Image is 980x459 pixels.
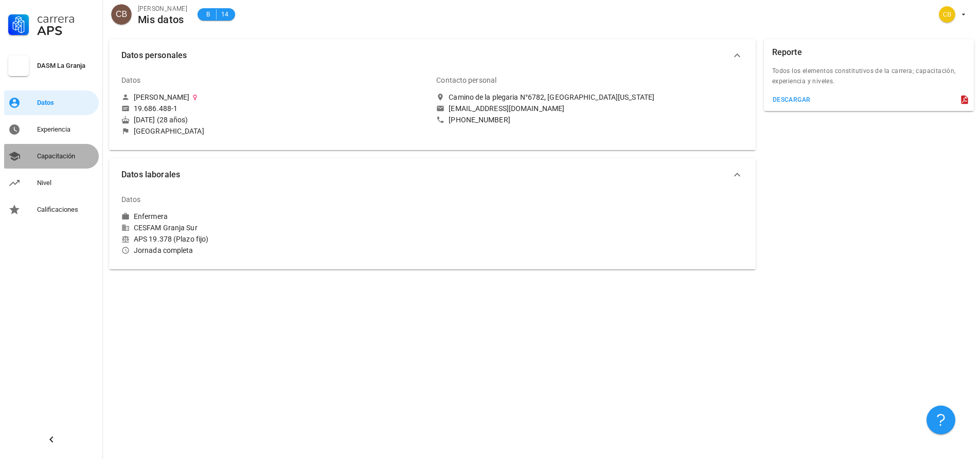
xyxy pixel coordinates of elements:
[221,9,229,20] span: 14
[121,115,428,124] div: [DATE] (28 años)
[37,62,95,70] div: DASM La Granja
[4,144,99,169] a: Capacitación
[764,66,974,93] div: Todos los elementos constitutivos de la carrera; capacitación, experiencia y niveles.
[449,93,654,102] div: Camino de la plegaria N°6782, [GEOGRAPHIC_DATA][US_STATE]
[121,234,428,244] div: APS 19.378 (Plazo fijo)
[4,117,99,142] a: Experiencia
[4,90,99,115] a: Datos
[138,4,187,14] div: [PERSON_NAME]
[772,39,802,66] div: Reporte
[37,125,95,134] div: Experiencia
[121,168,731,182] span: Datos laborales
[37,25,95,37] div: APS
[109,39,756,72] button: Datos personales
[134,212,168,221] div: Enfermera
[436,68,496,93] div: Contacto personal
[109,158,756,191] button: Datos laborales
[4,197,99,222] a: Calificaciones
[37,206,95,214] div: Calificaciones
[449,115,510,124] div: [PHONE_NUMBER]
[436,104,743,113] a: [EMAIL_ADDRESS][DOMAIN_NAME]
[121,187,141,212] div: Datos
[111,4,132,25] div: avatar
[134,93,189,102] div: [PERSON_NAME]
[436,93,743,102] a: Camino de la plegaria N°6782, [GEOGRAPHIC_DATA][US_STATE]
[436,115,743,124] a: [PHONE_NUMBER]
[768,93,815,107] button: descargar
[134,104,177,113] div: 19.686.488-1
[204,9,212,20] span: B
[449,104,564,113] div: [EMAIL_ADDRESS][DOMAIN_NAME]
[121,48,731,63] span: Datos personales
[134,126,204,136] div: [GEOGRAPHIC_DATA]
[121,223,428,232] div: CESFAM Granja Sur
[939,6,955,23] div: avatar
[121,246,428,255] div: Jornada completa
[772,96,811,103] div: descargar
[37,152,95,160] div: Capacitación
[37,179,95,187] div: Nivel
[138,14,187,25] div: Mis datos
[37,12,95,25] div: Carrera
[116,4,127,25] span: CB
[4,171,99,195] a: Nivel
[37,99,95,107] div: Datos
[121,68,141,93] div: Datos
